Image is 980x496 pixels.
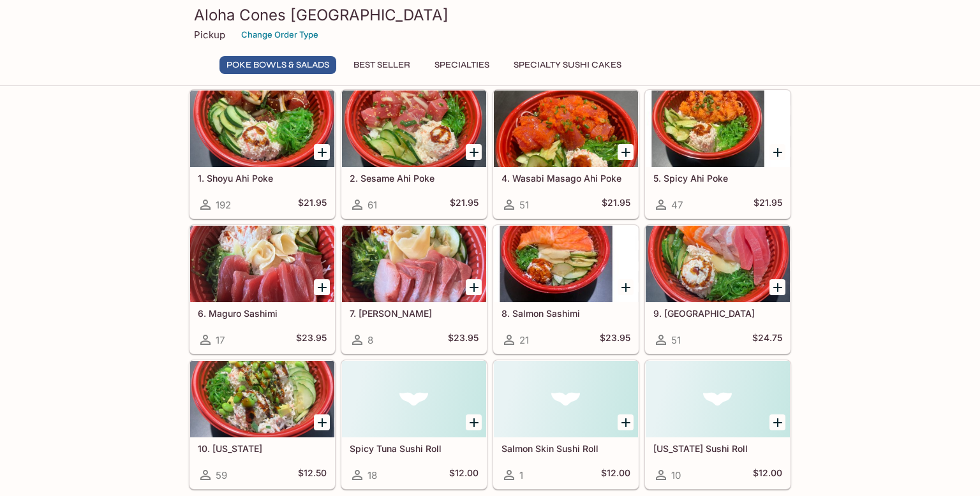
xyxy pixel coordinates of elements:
h5: $23.95 [448,332,479,347]
h5: 9. [GEOGRAPHIC_DATA] [653,308,782,319]
h5: $21.95 [602,197,630,212]
h5: 6. Maguro Sashimi [198,308,327,319]
a: Salmon Skin Sushi Roll1$12.00 [493,360,639,489]
h5: $24.75 [752,332,782,347]
div: 1. Shoyu Ahi Poke [190,91,334,167]
span: 192 [216,199,231,211]
a: 4. Wasabi Masago Ahi Poke51$21.95 [493,90,639,219]
button: Add 5. Spicy Ahi Poke [769,144,785,160]
div: Salmon Skin Sushi Roll [494,361,638,437]
span: 10 [671,469,681,481]
h5: 4. Wasabi Masago Ahi Poke [501,173,630,184]
button: Add 9. Charashi [769,279,785,295]
div: 2. Sesame Ahi Poke [342,91,486,167]
span: 18 [367,469,377,481]
a: 2. Sesame Ahi Poke61$21.95 [341,90,487,219]
h5: $12.50 [298,467,327,483]
h5: $21.95 [298,197,327,212]
a: 6. Maguro Sashimi17$23.95 [189,225,335,354]
button: Add Spicy Tuna Sushi Roll [466,414,482,430]
span: 59 [216,469,227,481]
button: Add 4. Wasabi Masago Ahi Poke [618,144,634,160]
a: 1. Shoyu Ahi Poke192$21.95 [189,90,335,219]
a: 7. [PERSON_NAME]8$23.95 [341,225,487,354]
button: Add California Sushi Roll [769,414,785,430]
div: Spicy Tuna Sushi Roll [342,361,486,437]
button: Specialty Sushi Cakes [507,56,628,74]
span: 51 [519,199,529,211]
h5: $21.95 [450,197,479,212]
a: Spicy Tuna Sushi Roll18$12.00 [341,360,487,489]
a: 9. [GEOGRAPHIC_DATA]51$24.75 [645,225,791,354]
h5: 7. [PERSON_NAME] [350,308,479,319]
span: 1 [519,469,523,481]
h5: $12.00 [753,467,782,483]
button: Add Salmon Skin Sushi Roll [618,414,634,430]
div: 9. Charashi [646,226,790,302]
a: 8. Salmon Sashimi21$23.95 [493,225,639,354]
h5: 10. [US_STATE] [198,443,327,454]
div: 8. Salmon Sashimi [494,226,638,302]
button: Add 8. Salmon Sashimi [618,279,634,295]
h5: $21.95 [754,197,782,212]
div: 4. Wasabi Masago Ahi Poke [494,91,638,167]
h5: Salmon Skin Sushi Roll [501,443,630,454]
h5: 5. Spicy Ahi Poke [653,173,782,184]
p: Pickup [194,29,225,41]
h5: Spicy Tuna Sushi Roll [350,443,479,454]
h5: [US_STATE] Sushi Roll [653,443,782,454]
button: Poke Bowls & Salads [219,56,336,74]
button: Add 2. Sesame Ahi Poke [466,144,482,160]
span: 17 [216,334,225,346]
div: 10. California [190,361,334,437]
span: 21 [519,334,529,346]
button: Add 10. California [314,414,330,430]
h5: $12.00 [601,467,630,483]
div: 6. Maguro Sashimi [190,226,334,302]
div: California Sushi Roll [646,361,790,437]
button: Add 7. Hamachi Sashimi [466,279,482,295]
span: 47 [671,199,683,211]
a: 5. Spicy Ahi Poke47$21.95 [645,90,791,219]
div: 7. Hamachi Sashimi [342,226,486,302]
a: [US_STATE] Sushi Roll10$12.00 [645,360,791,489]
button: Add 6. Maguro Sashimi [314,279,330,295]
span: 8 [367,334,373,346]
h5: 2. Sesame Ahi Poke [350,173,479,184]
button: Specialties [427,56,496,74]
h5: 8. Salmon Sashimi [501,308,630,319]
span: 61 [367,199,377,211]
h5: $12.00 [449,467,479,483]
h5: $23.95 [600,332,630,347]
div: 5. Spicy Ahi Poke [646,91,790,167]
h5: 1. Shoyu Ahi Poke [198,173,327,184]
h3: Aloha Cones [GEOGRAPHIC_DATA] [194,5,786,25]
h5: $23.95 [296,332,327,347]
button: Best Seller [346,56,417,74]
button: Change Order Type [235,25,324,45]
button: Add 1. Shoyu Ahi Poke [314,144,330,160]
span: 51 [671,334,681,346]
a: 10. [US_STATE]59$12.50 [189,360,335,489]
